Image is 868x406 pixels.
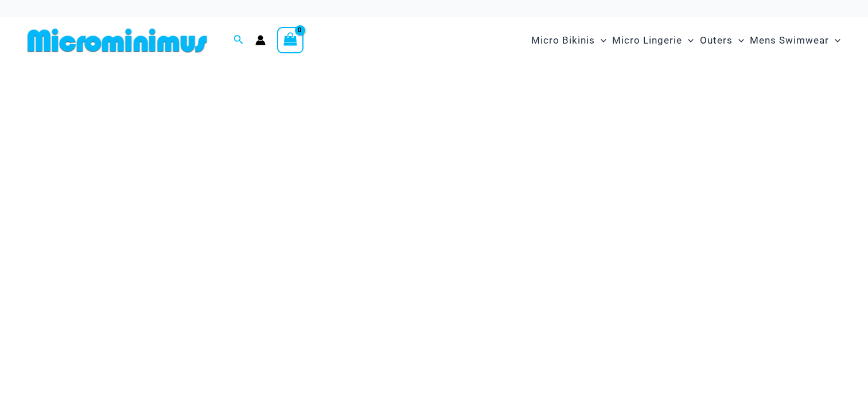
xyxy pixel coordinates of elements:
[612,26,682,55] span: Micro Lingerie
[700,26,733,55] span: Outers
[747,23,843,58] a: Mens SwimwearMenu ToggleMenu Toggle
[697,23,747,58] a: OutersMenu ToggleMenu Toggle
[233,33,244,48] a: Search icon link
[750,26,829,55] span: Mens Swimwear
[682,26,694,55] span: Menu Toggle
[527,21,845,60] nav: Site Navigation
[531,26,595,55] span: Micro Bikinis
[733,26,744,55] span: Menu Toggle
[609,23,696,58] a: Micro LingerieMenu ToggleMenu Toggle
[528,23,609,58] a: Micro BikinisMenu ToggleMenu Toggle
[829,26,840,55] span: Menu Toggle
[595,26,606,55] span: Menu Toggle
[23,28,212,53] img: MM SHOP LOGO FLAT
[255,35,266,45] a: Account icon link
[277,27,303,53] a: View Shopping Cart, empty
